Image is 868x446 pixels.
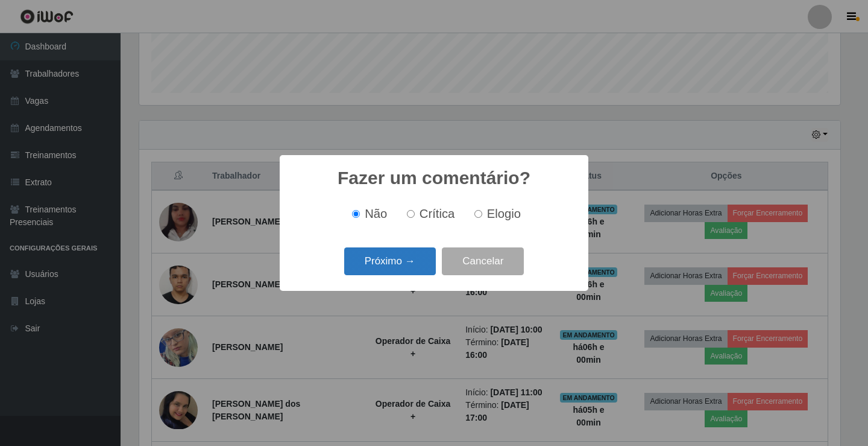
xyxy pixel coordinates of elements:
h2: Fazer um comentário? [338,167,530,189]
input: Elogio [474,210,482,218]
span: Não [365,207,387,220]
button: Cancelar [442,247,524,276]
span: Crítica [420,207,455,220]
input: Não [352,210,360,218]
button: Próximo → [344,247,436,276]
input: Crítica [407,210,415,218]
span: Elogio [487,207,521,220]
